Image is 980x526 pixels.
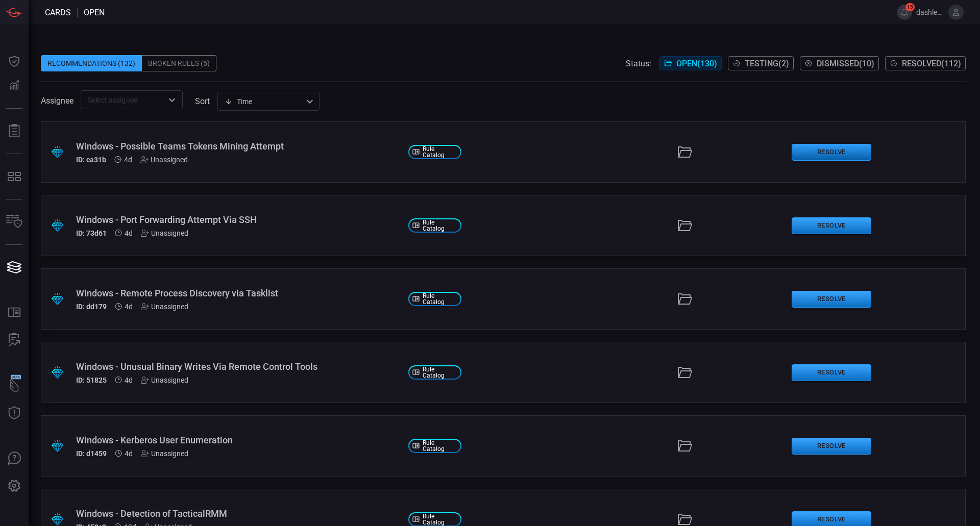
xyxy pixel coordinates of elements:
div: Recommendations (132) [41,55,142,71]
button: MITRE - Detection Posture [2,164,27,189]
span: Resolved ( 112 ) [902,59,961,68]
span: Rule Catalog [423,366,457,379]
div: Windows - Kerberos User Enumeration [76,435,400,445]
button: Inventory [2,210,27,234]
button: Detections [2,73,27,98]
h5: ID: ca31b [76,156,106,164]
span: Aug 14, 2025 4:08 AM [125,376,133,384]
button: Wingman [2,373,27,398]
span: Rule Catalog [423,146,457,158]
button: Resolved(112) [885,56,966,70]
h5: ID: 51825 [76,376,107,384]
div: Windows - Port Forwarding Attempt Via SSH [76,214,400,225]
button: Preferences [2,474,27,498]
span: Aug 14, 2025 4:08 AM [125,449,133,458]
button: Resolve [792,291,871,308]
button: Cards [2,255,27,280]
div: Unassigned [141,229,188,237]
span: Aug 14, 2025 4:08 AM [124,156,132,164]
button: Reports [2,119,27,143]
span: Rule Catalog [423,513,457,525]
button: Threat Intelligence [2,401,27,425]
button: Rule Catalog [2,300,27,325]
span: Assignee [41,96,73,106]
button: Ask Us A Question [2,446,27,471]
button: Resolve [792,438,871,455]
div: Broken Rules (5) [142,55,216,71]
span: Aug 14, 2025 4:08 AM [125,303,133,311]
span: Rule Catalog [423,293,457,305]
span: Dismissed ( 10 ) [817,59,874,68]
span: 15 [905,3,915,11]
h5: ID: d1459 [76,449,107,458]
button: Testing(2) [728,56,794,70]
button: 15 [897,5,912,20]
button: Open(130) [659,56,722,70]
button: Dashboard [2,49,27,73]
div: Windows - Detection of TacticalRMM [76,508,400,519]
span: Cards [45,8,71,17]
span: open [84,8,105,17]
span: Aug 14, 2025 4:08 AM [125,229,133,237]
button: Resolve [792,364,871,381]
div: Unassigned [141,376,188,384]
div: Windows - Unusual Binary Writes Via Remote Control Tools [76,361,400,372]
button: Dismissed(10) [800,56,879,70]
div: Unassigned [140,156,188,164]
span: Testing ( 2 ) [745,59,789,68]
button: ALERT ANALYSIS [2,328,27,353]
button: Open [165,93,179,107]
div: Windows - Remote Process Discovery via Tasklist [76,288,400,298]
span: Open ( 130 ) [676,59,717,68]
span: Status: [626,59,651,68]
div: Unassigned [141,303,188,311]
span: dashley.[PERSON_NAME] [916,8,944,16]
div: Unassigned [141,449,188,458]
button: Resolve [792,217,871,234]
label: sort [195,96,210,106]
h5: ID: 73d61 [76,229,107,237]
button: Resolve [792,144,871,161]
h5: ID: dd179 [76,303,107,311]
div: Time [225,96,303,107]
div: Windows - Possible Teams Tokens Mining Attempt [76,141,400,152]
input: Select assignee [84,93,163,106]
span: Rule Catalog [423,219,457,232]
span: Rule Catalog [423,440,457,452]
